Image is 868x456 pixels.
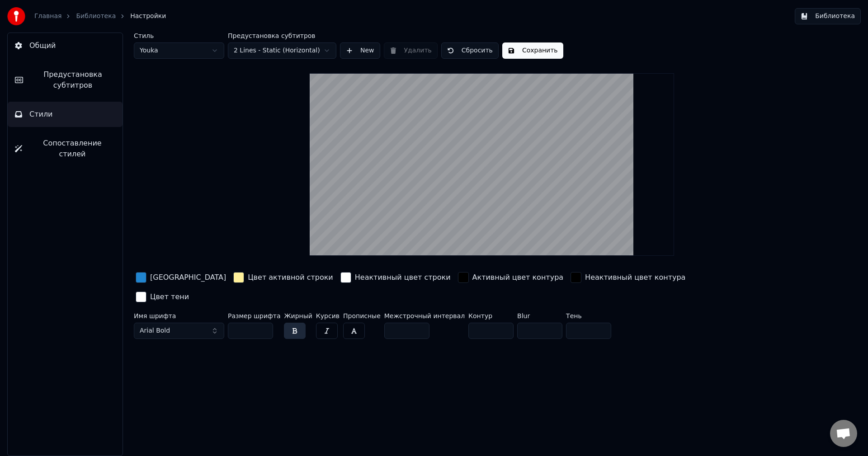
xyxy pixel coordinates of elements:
[228,33,336,39] label: Предустановка субтитров
[8,102,123,127] button: Стили
[29,40,56,51] span: Общий
[339,270,453,285] button: Неактивный цвет строки
[134,290,191,304] button: Цвет тени
[134,313,224,319] label: Имя шрифта
[7,7,25,25] img: youka
[569,270,687,285] button: Неактивный цвет контура
[134,270,228,285] button: [GEOGRAPHIC_DATA]
[566,313,611,319] label: Тень
[585,272,685,283] div: Неактивный цвет контура
[384,313,465,319] label: Межстрочный интервал
[134,33,224,39] label: Стиль
[150,291,189,302] div: Цвет тени
[140,326,170,335] span: Arial Bold
[456,270,566,285] button: Активный цвет контура
[76,12,116,21] a: Библиотека
[830,420,857,447] div: Відкритий чат
[472,272,564,283] div: Активный цвет контура
[8,33,123,58] button: Общий
[502,42,563,59] button: Сохранить
[340,42,380,59] button: New
[8,62,123,98] button: Предустановка субтитров
[441,42,499,59] button: Сбросить
[231,270,335,285] button: Цвет активной строки
[34,12,61,21] a: Главная
[130,12,166,21] span: Настройки
[468,313,514,319] label: Контур
[284,313,312,319] label: Жирный
[795,8,861,24] button: Библиотека
[517,313,562,319] label: Blur
[29,138,115,160] span: Сопоставление стилей
[228,313,280,319] label: Размер шрифта
[30,69,115,91] span: Предустановка субтитров
[8,131,123,167] button: Сопоставление стилей
[355,272,451,283] div: Неактивный цвет строки
[29,109,53,120] span: Стили
[343,313,381,319] label: Прописные
[34,12,166,21] nav: breadcrumb
[248,272,333,283] div: Цвет активной строки
[150,272,226,283] div: [GEOGRAPHIC_DATA]
[316,313,340,319] label: Курсив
